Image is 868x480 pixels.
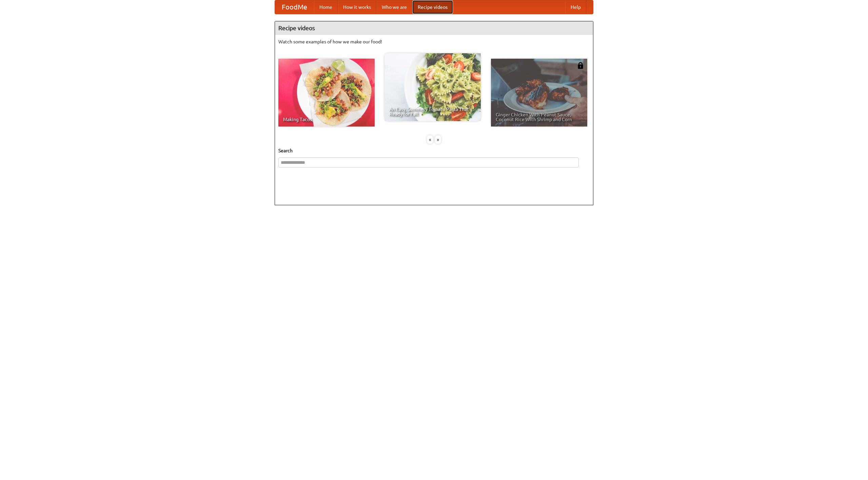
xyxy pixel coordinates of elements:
a: How it works [338,0,376,14]
a: Home [314,0,338,14]
a: Making Tacos [278,59,375,127]
div: » [435,135,441,144]
div: « [427,135,433,144]
span: An Easy, Summery Tomato Pasta That's Ready for Fall [389,107,476,116]
a: Help [565,0,586,14]
img: 483408.png [577,62,584,69]
a: Who we are [376,0,412,14]
h4: Recipe videos [275,21,593,35]
a: Recipe videos [412,0,453,14]
a: An Easy, Summery Tomato Pasta That's Ready for Fall [384,53,481,121]
h5: Search [278,147,590,154]
p: Watch some examples of how we make our food! [278,38,590,45]
span: Making Tacos [283,117,370,122]
a: FoodMe [275,0,314,14]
